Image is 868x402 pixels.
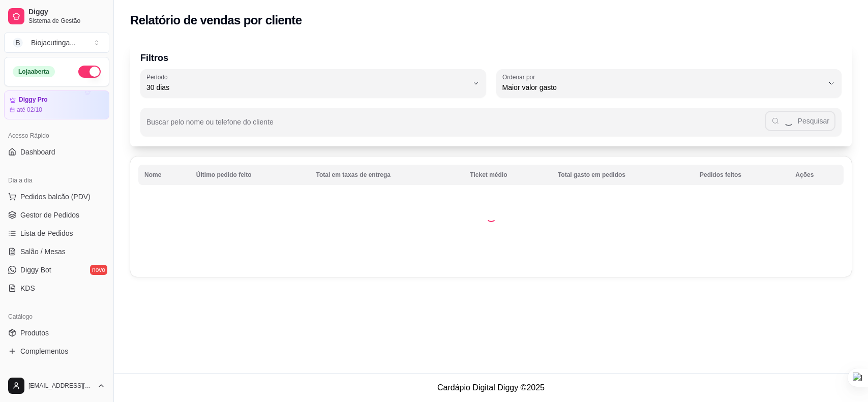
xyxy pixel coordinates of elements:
[486,212,496,222] div: Loading
[4,33,109,53] button: Select a team
[502,82,824,92] span: Maior valor gasto
[4,172,109,189] div: Dia a dia
[4,262,109,278] a: Diggy Botnovo
[4,90,109,119] a: Diggy Proaté 02/10
[31,38,76,48] div: Biojacutinga ...
[4,4,109,28] a: DiggySistema de Gestão
[28,8,105,17] span: Diggy
[146,82,468,92] span: 30 dias
[78,66,101,78] button: Alterar Status
[20,265,51,275] span: Diggy Bot
[4,374,109,398] button: [EMAIL_ADDRESS][DOMAIN_NAME]
[4,343,109,359] a: Complementos
[20,147,55,157] span: Dashboard
[28,382,93,390] span: [EMAIL_ADDRESS][DOMAIN_NAME]
[20,283,35,293] span: KDS
[20,228,73,238] span: Lista de Pedidos
[140,51,842,65] p: Filtros
[20,346,68,356] span: Complementos
[140,69,486,98] button: Período30 dias
[130,12,302,28] h2: Relatório de vendas por cliente
[4,225,109,241] a: Lista de Pedidos
[496,69,842,98] button: Ordenar porMaior valor gasto
[13,66,55,77] div: Loja aberta
[20,210,79,220] span: Gestor de Pedidos
[4,189,109,205] button: Pedidos balcão (PDV)
[114,373,868,402] footer: Cardápio Digital Diggy © 2025
[146,121,765,131] input: Buscar pelo nome ou telefone do cliente
[17,106,42,114] article: até 02/10
[28,17,105,25] span: Sistema de Gestão
[4,325,109,341] a: Produtos
[13,38,23,48] span: B
[4,144,109,160] a: Dashboard
[4,243,109,260] a: Salão / Mesas
[146,73,171,81] label: Período
[502,73,538,81] label: Ordenar por
[4,207,109,223] a: Gestor de Pedidos
[19,96,48,104] article: Diggy Pro
[4,128,109,144] div: Acesso Rápido
[20,328,49,338] span: Produtos
[4,280,109,296] a: KDS
[20,246,66,257] span: Salão / Mesas
[20,192,91,202] span: Pedidos balcão (PDV)
[4,308,109,325] div: Catálogo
